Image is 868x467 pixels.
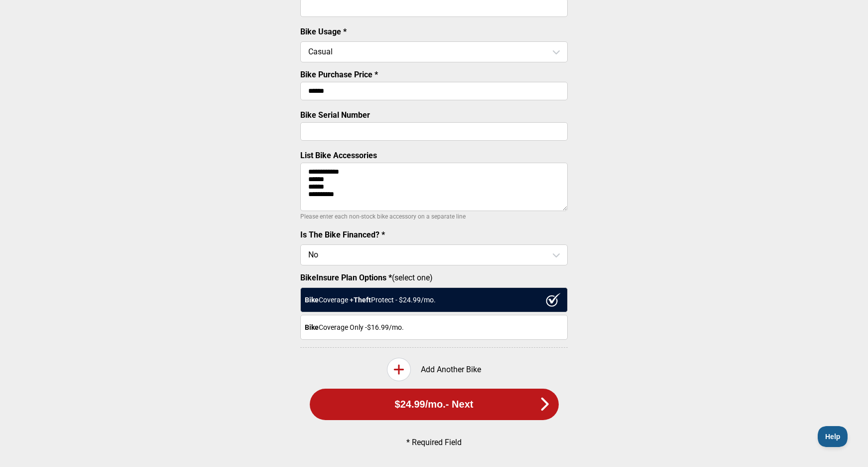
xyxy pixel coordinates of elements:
label: Is The Bike Financed? * [300,230,385,239]
label: Bike Serial Number [300,110,370,120]
p: Please enter each non-stock bike accessory on a separate line [300,211,568,223]
label: Bike Purchase Price * [300,70,378,79]
strong: Theft [354,296,371,304]
div: Coverage + Protect - $ 24.99 /mo. [300,287,568,312]
p: * Required Field [317,438,551,447]
span: /mo. [425,399,446,410]
div: Add Another Bike [300,358,568,381]
label: (select one) [300,273,568,282]
iframe: Toggle Customer Support [818,426,848,447]
div: Coverage Only - $16.99 /mo. [300,315,568,340]
button: $24.99/mo.- Next [310,389,559,420]
label: Bike Usage * [300,27,347,36]
strong: BikeInsure Plan Options * [300,273,392,282]
strong: Bike [305,323,319,331]
strong: Bike [305,296,319,304]
label: List Bike Accessories [300,151,377,160]
img: ux1sgP1Haf775SAghJI38DyDlYP+32lKFAAAAAElFTkSuQmCC [546,293,561,307]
